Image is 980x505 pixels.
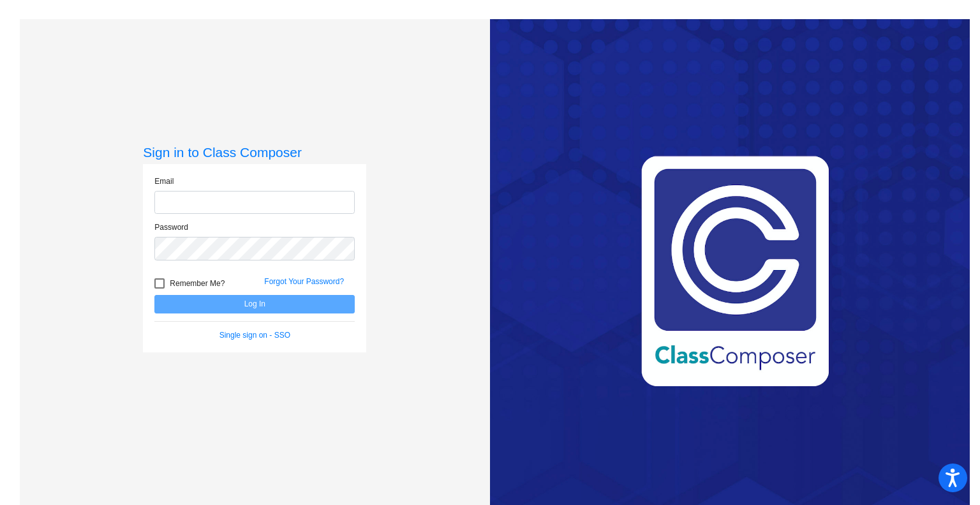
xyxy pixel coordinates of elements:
button: Log In [154,295,355,313]
a: Forgot Your Password? [264,277,344,286]
label: Password [154,222,188,233]
h3: Sign in to Class Composer [143,144,366,160]
span: Remember Me? [170,276,225,291]
label: Email [154,176,174,187]
a: Single sign on - SSO [219,331,290,340]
